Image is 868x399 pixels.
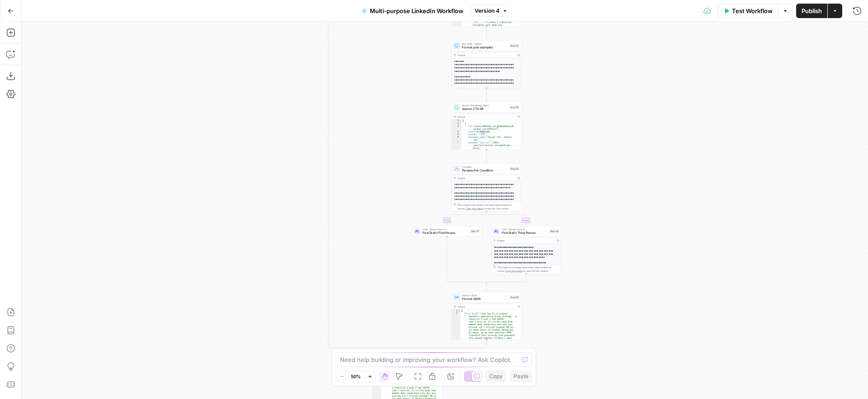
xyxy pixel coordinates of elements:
div: Format JSONFormat JSONStep 65Output{ "First Draft":"How top 1% of product marketers approach pric... [452,292,522,340]
button: Version 4 [471,5,512,17]
span: Search Knowledge Base [462,104,508,107]
span: Copy [489,372,503,380]
div: Search Knowledge BaseSearch CTX KBStep 56Output[ { "id":"vsdid:4985519:rid:gEuRud8sVGua3F -vxr6zp... [452,102,522,150]
div: 6 [452,136,462,141]
span: Multi-purpose LinkedIn Workflow [370,6,463,15]
span: Format post examples [462,45,508,50]
button: Paste [510,370,532,382]
div: This output is too large & has been abbreviated for review. to view the full content. [458,203,519,210]
div: Output [458,305,514,309]
span: 50% [351,373,361,380]
span: Search CTX KB [462,107,508,111]
span: Copy the output [466,207,483,210]
g: Edge from step_57 to step_50-conditional-end [447,237,487,284]
g: Edge from step_50 to step_58 [486,211,527,225]
div: This output is too large & has been abbreviated for review. to view the full content. [497,266,559,273]
g: Edge from step_51 to step_52 [486,27,487,40]
g: Edge from step_52 to step_56 [486,88,487,101]
div: Step 65 [509,295,519,299]
g: Edge from step_56 to step_50 [486,150,487,163]
span: Perspective Condition [462,168,508,173]
div: Step 52 [509,44,519,48]
span: First Draft / First Person [423,231,468,235]
span: Toggle code folding, rows 2 through 19 [459,122,462,125]
span: Paste [514,372,528,380]
div: Output [497,239,554,242]
button: Test Workflow [718,4,778,18]
span: Test Workflow [732,6,773,15]
div: Step 57 [470,229,480,233]
button: Multi-purpose LinkedIn Workflow [356,4,469,18]
div: 5 [452,133,462,136]
button: Publish [796,4,827,18]
span: Format JSON [462,297,508,301]
span: Toggle code folding, rows 1 through 3 [458,309,461,312]
span: Publish [802,6,822,15]
g: Edge from step_50 to step_57 [446,211,486,225]
g: Edge from step_65 to step_23-conditional-end [407,340,486,350]
g: Edge from step_58 to step_50-conditional-end [486,274,526,284]
g: Edge from step_50-conditional-end to step_65 [486,283,487,292]
span: First Draft / Third Person [502,231,547,235]
div: Output [458,176,514,180]
span: LLM · Claude Opus 4 [502,228,547,231]
div: Output [458,115,514,119]
div: 1 [452,119,462,122]
div: 3 [452,125,462,130]
button: Copy [486,370,506,382]
div: Step 56 [509,105,519,109]
span: LLM · Claude Opus 4 [423,228,468,231]
div: 7 [452,141,462,163]
div: 2 [452,122,462,125]
span: Copy the output [505,270,523,272]
div: Output [458,53,514,57]
span: Run Code · Python [462,42,508,46]
div: 4 [452,130,462,133]
span: Version 4 [475,7,500,15]
span: Toggle code folding, rows 1 through 56 [459,119,462,122]
div: 1 [452,309,461,312]
span: Format JSON [462,294,508,297]
span: Condition [462,165,508,169]
div: LLM · Claude Opus 4First Draft / First PersonStep 57 [412,226,482,237]
div: Step 58 [549,229,559,233]
div: Step 50 [509,167,519,171]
